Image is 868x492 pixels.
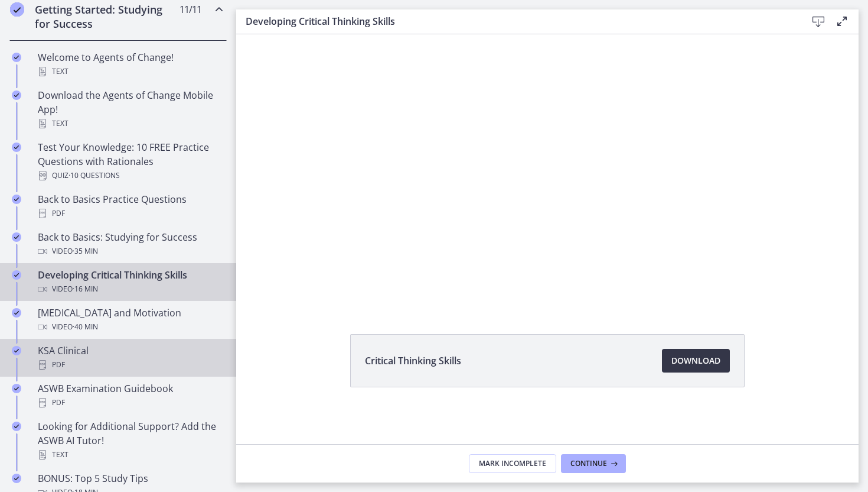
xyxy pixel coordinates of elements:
[38,381,222,410] div: ASWB Examination Guidebook
[38,320,222,334] div: Video
[38,448,222,462] div: Text
[12,270,21,280] i: Completed
[12,346,21,355] i: Completed
[12,143,21,152] i: Completed
[38,192,222,221] div: Back to Basics Practice Questions
[38,88,222,131] div: Download the Agents of Change Mobile App!
[73,244,98,258] span: · 35 min
[570,459,607,468] span: Continue
[12,53,21,62] i: Completed
[662,349,730,373] a: Download
[38,344,222,372] div: KSA Clinical
[73,282,98,296] span: · 16 min
[12,232,21,242] i: Completed
[38,268,222,296] div: Developing Critical Thinking Skills
[38,206,222,221] div: PDF
[12,308,21,318] i: Completed
[38,244,222,258] div: Video
[246,14,788,28] h3: Developing Critical Thinking Skills
[561,454,626,473] button: Continue
[365,354,461,368] span: Critical Thinking Skills
[38,282,222,296] div: Video
[479,459,546,468] span: Mark Incomplete
[12,474,21,483] i: Completed
[180,2,201,17] span: 11 / 11
[68,169,120,183] span: · 10 Questions
[38,64,222,79] div: Text
[10,2,24,17] i: Completed
[12,90,21,100] i: Completed
[38,169,222,183] div: Quiz
[38,396,222,410] div: PDF
[12,195,21,204] i: Completed
[38,358,222,372] div: PDF
[38,140,222,183] div: Test Your Knowledge: 10 FREE Practice Questions with Rationales
[12,384,21,393] i: Completed
[469,454,556,473] button: Mark Incomplete
[12,422,21,431] i: Completed
[73,320,98,334] span: · 40 min
[38,50,222,79] div: Welcome to Agents of Change!
[35,2,179,31] h2: Getting Started: Studying for Success
[38,116,222,131] div: Text
[38,419,222,462] div: Looking for Additional Support? Add the ASWB AI Tutor!
[38,306,222,334] div: [MEDICAL_DATA] and Motivation
[38,230,222,258] div: Back to Basics: Studying for Success
[671,354,720,368] span: Download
